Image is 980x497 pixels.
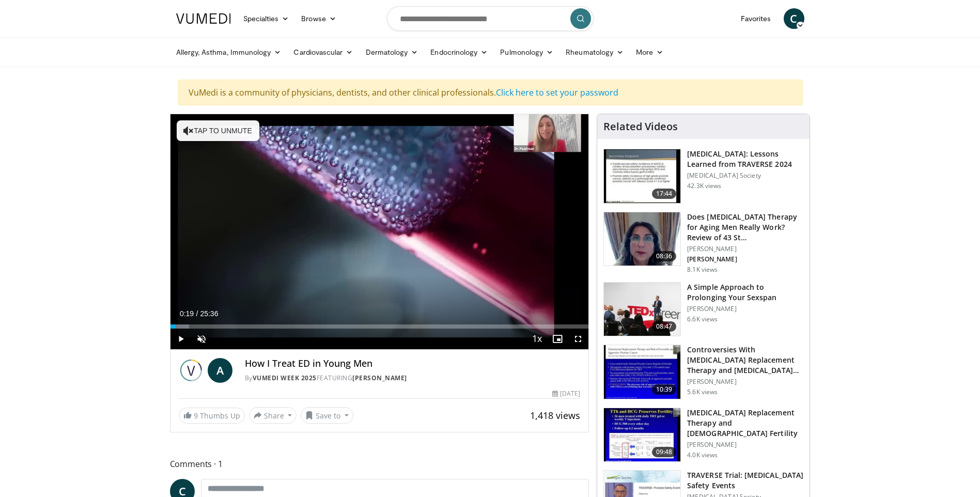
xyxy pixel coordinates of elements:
[687,266,718,274] p: 8.1K views
[360,42,425,63] a: Dermatology
[552,389,580,398] div: [DATE]
[170,457,589,471] span: Comments 1
[180,309,194,318] span: 0:19
[170,329,191,349] button: Play
[687,451,718,459] p: 4.0K views
[687,172,803,180] p: [MEDICAL_DATA] Society
[604,345,680,399] img: 418933e4-fe1c-4c2e-be56-3ce3ec8efa3b.150x105_q85_crop-smart_upscale.jpg
[568,329,588,349] button: Fullscreen
[352,374,407,382] a: [PERSON_NAME]
[424,42,494,63] a: Endocrinology
[603,408,803,462] a: 09:48 [MEDICAL_DATA] Replacement Therapy and [DEMOGRAPHIC_DATA] Fertility [PERSON_NAME] 4.0K views
[687,470,803,491] h3: TRAVERSE Trial: [MEDICAL_DATA] Safety Events
[196,309,198,318] span: /
[253,374,317,382] a: Vumedi Week 2025
[494,42,559,63] a: Pulmonology
[179,358,204,383] img: Vumedi Week 2025
[604,408,680,462] img: 58e29ddd-d015-4cd9-bf96-f28e303b730c.150x105_q85_crop-smart_upscale.jpg
[687,245,803,253] p: [PERSON_NAME]
[208,358,232,383] a: A
[237,8,295,29] a: Specialties
[245,374,581,383] div: By FEATURING
[687,182,721,190] p: 42.3K views
[191,329,212,349] button: Unmute
[652,447,677,457] span: 09:48
[295,8,343,29] a: Browse
[245,358,581,369] h4: How I Treat ED in Young Men
[604,212,680,266] img: 4d4bce34-7cbb-4531-8d0c-5308a71d9d6c.150x105_q85_crop-smart_upscale.jpg
[687,388,718,396] p: 5.6K views
[179,408,245,424] a: 9 Thumbs Up
[194,411,198,421] span: 9
[687,441,803,449] p: [PERSON_NAME]
[170,324,589,329] div: Progress Bar
[176,13,231,24] img: VuMedi Logo
[530,409,580,422] span: 1,418 views
[652,321,677,332] span: 08:47
[687,255,803,263] p: [PERSON_NAME]
[559,42,630,63] a: Rheumatology
[287,42,359,63] a: Cardiovascular
[526,329,547,349] button: Playback Rate
[687,315,718,323] p: 6.6K views
[177,120,259,141] button: Tap to unmute
[784,8,804,29] a: C
[687,345,803,376] h3: Controversies With [MEDICAL_DATA] Replacement Therapy and [MEDICAL_DATA] Can…
[687,282,803,303] h3: A Simple Approach to Prolonging Your Sexspan
[603,149,803,204] a: 17:44 [MEDICAL_DATA]: Lessons Learned from TRAVERSE 2024 [MEDICAL_DATA] Society 42.3K views
[652,384,677,395] span: 10:39
[249,407,297,424] button: Share
[547,329,568,349] button: Enable picture-in-picture mode
[604,283,680,336] img: c4bd4661-e278-4c34-863c-57c104f39734.150x105_q85_crop-smart_upscale.jpg
[603,120,678,133] h4: Related Videos
[603,212,803,274] a: 08:36 Does [MEDICAL_DATA] Therapy for Aging Men Really Work? Review of 43 St… [PERSON_NAME] [PERS...
[652,251,677,261] span: 08:36
[687,212,803,243] h3: Does [MEDICAL_DATA] Therapy for Aging Men Really Work? Review of 43 St…
[387,6,594,31] input: Search topics, interventions
[603,282,803,337] a: 08:47 A Simple Approach to Prolonging Your Sexspan [PERSON_NAME] 6.6K views
[170,114,589,350] video-js: Video Player
[603,345,803,399] a: 10:39 Controversies With [MEDICAL_DATA] Replacement Therapy and [MEDICAL_DATA] Can… [PERSON_NAME]...
[178,80,803,105] div: VuMedi is a community of physicians, dentists, and other clinical professionals.
[687,378,803,386] p: [PERSON_NAME]
[687,149,803,169] h3: [MEDICAL_DATA]: Lessons Learned from TRAVERSE 2024
[687,408,803,439] h3: [MEDICAL_DATA] Replacement Therapy and [DEMOGRAPHIC_DATA] Fertility
[652,189,677,199] span: 17:44
[630,42,670,63] a: More
[496,87,618,98] a: Click here to set your password
[200,309,218,318] span: 25:36
[170,42,288,63] a: Allergy, Asthma, Immunology
[687,305,803,313] p: [PERSON_NAME]
[301,407,353,424] button: Save to
[735,8,777,29] a: Favorites
[604,149,680,203] img: 1317c62a-2f0d-4360-bee0-b1bff80fed3c.150x105_q85_crop-smart_upscale.jpg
